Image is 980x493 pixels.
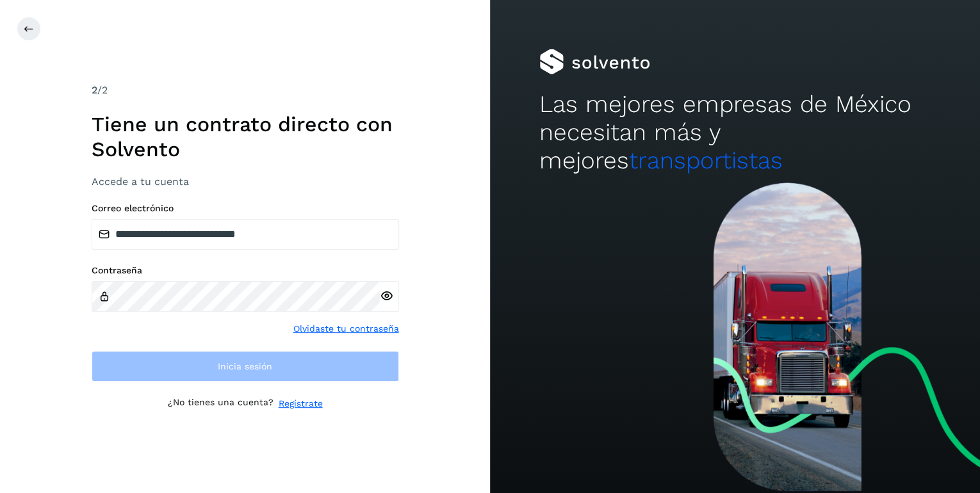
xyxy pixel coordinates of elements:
span: Inicia sesión [218,362,272,371]
div: /2 [92,83,399,98]
span: 2 [92,84,97,96]
label: Correo electrónico [92,203,399,214]
p: ¿No tienes una cuenta? [168,397,274,410]
a: Olvidaste tu contraseña [293,322,399,335]
h2: Las mejores empresas de México necesitan más y mejores [539,90,931,175]
h1: Tiene un contrato directo con Solvento [92,112,399,161]
a: Regístrate [279,397,323,410]
span: transportistas [629,147,783,174]
label: Contraseña [92,265,399,276]
h3: Accede a tu cuenta [92,175,399,188]
button: Inicia sesión [92,351,399,382]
